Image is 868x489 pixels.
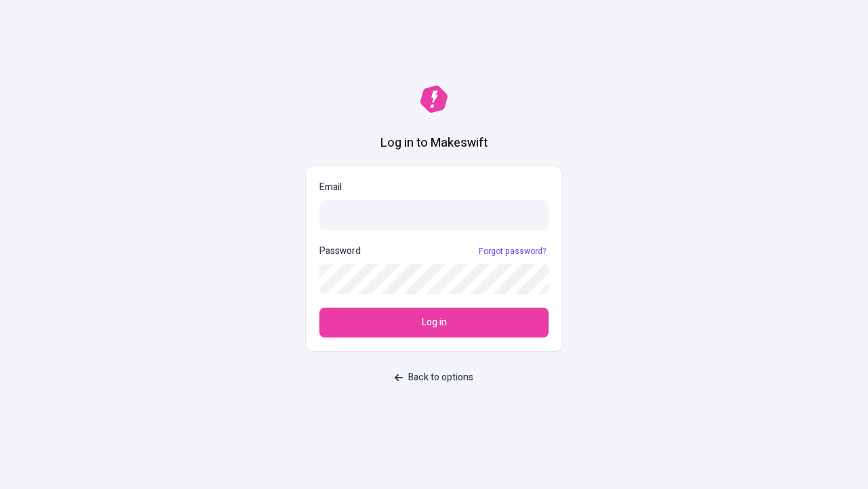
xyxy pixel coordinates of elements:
[380,134,488,152] h1: Log in to Makeswift
[319,244,361,259] p: Password
[319,180,549,195] p: Email
[408,370,473,385] span: Back to options
[319,308,549,338] button: Log in
[387,365,481,390] button: Back to options
[319,200,549,230] input: Email
[476,246,549,257] a: Forgot password?
[422,315,447,330] span: Log in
